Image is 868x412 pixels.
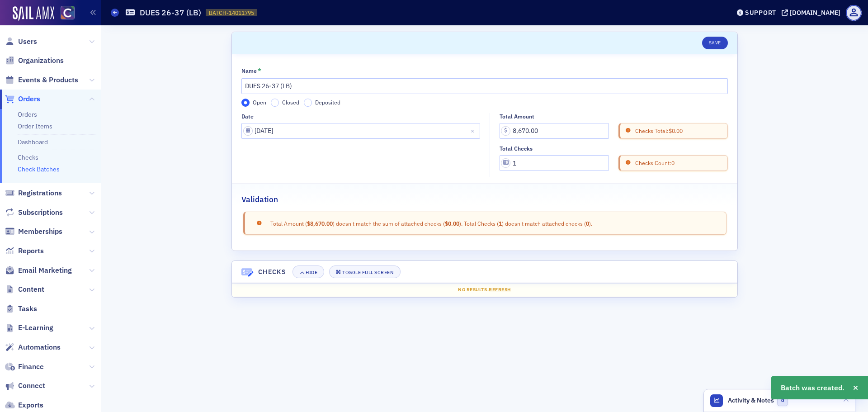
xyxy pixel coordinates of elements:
span: Subscriptions [18,208,63,218]
a: Automations [5,342,61,352]
span: Organizations [18,56,64,66]
div: Toggle Full Screen [342,270,393,275]
a: Users [5,37,37,47]
span: BATCH-14011795 [209,9,254,17]
span: Automations [18,342,61,352]
div: Name [241,67,257,74]
h1: DUES 26-37 (LB) [140,7,201,18]
span: Events & Products [18,75,78,85]
span: $0.00 [669,127,683,134]
a: Order Items [18,122,52,130]
span: Email Marketing [18,265,72,275]
span: Checks Total: [633,127,683,135]
span: Connect [18,381,45,391]
a: Dashboard [18,138,48,146]
div: [DOMAIN_NAME] [790,9,840,17]
span: $0.00 [445,220,459,227]
span: 0 [777,395,788,406]
span: Checks Count: 0 [633,159,675,167]
button: Toggle Full Screen [329,265,401,278]
span: Refresh [489,286,511,293]
span: $8,670.00 [307,220,333,227]
span: 0 [586,220,589,227]
span: Open [253,99,266,106]
input: Open [241,99,250,107]
div: No results. [238,286,731,294]
span: Users [18,37,37,47]
div: Date [241,113,254,120]
span: E-Learning [18,323,53,333]
div: Hide [306,270,317,275]
button: [DOMAIN_NAME] [782,9,844,16]
a: Checks [18,153,38,161]
a: View Homepage [54,6,75,21]
span: Batch was created. [781,383,844,393]
a: Connect [5,381,45,391]
div: Support [745,9,776,17]
abbr: This field is required [258,67,261,75]
input: Closed [271,99,279,107]
a: Finance [5,362,44,372]
span: Closed [282,99,299,106]
a: Registrations [5,188,62,198]
a: Content [5,284,44,294]
div: Total Amount [500,113,534,120]
span: Memberships [18,227,62,237]
div: Total Checks [500,145,533,152]
span: 1 [499,220,502,227]
input: Deposited [304,99,312,107]
button: Save [702,37,728,49]
a: Orders [5,94,40,104]
a: Email Marketing [5,265,72,275]
span: Deposited [315,99,340,106]
span: Exports [18,400,43,410]
a: Events & Products [5,75,78,85]
h2: Validation [241,194,278,205]
span: Reports [18,246,44,256]
img: SailAMX [13,6,54,21]
span: Registrations [18,188,62,198]
span: Orders [18,94,40,104]
span: Activity & Notes [728,396,774,405]
img: SailAMX [61,6,75,20]
span: Tasks [18,304,37,314]
a: Orders [18,110,37,118]
a: E-Learning [5,323,53,333]
a: Subscriptions [5,208,63,218]
span: Finance [18,362,44,372]
button: Close [468,123,480,139]
button: Hide [292,265,324,278]
span: Total Amount ( ) doesn't match the sum of attached checks ( ). Total Checks ( ) doesn't match att... [264,219,592,227]
a: Reports [5,246,44,256]
a: Check Batches [18,165,60,173]
input: MM/DD/YYYY [241,123,480,139]
input: 0.00 [500,123,609,139]
span: Content [18,284,44,294]
a: Exports [5,400,43,410]
a: Tasks [5,304,37,314]
span: Profile [846,5,862,21]
a: Organizations [5,56,64,66]
a: Memberships [5,227,62,237]
h4: Checks [258,267,286,277]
